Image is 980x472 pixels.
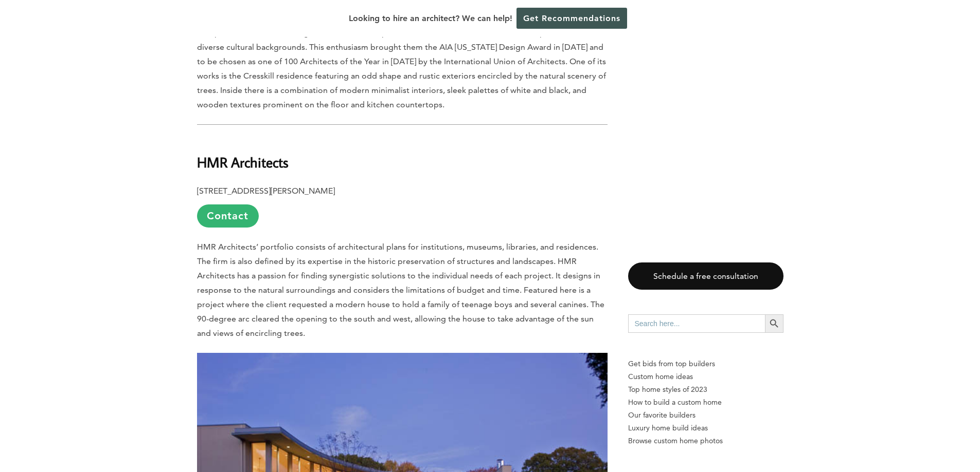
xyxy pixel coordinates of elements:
a: How to build a custom home [628,396,783,409]
b: HMR Architects [197,153,289,171]
a: Contact [197,204,259,228]
a: Luxury home build ideas [628,422,783,435]
a: Custom home ideas [628,370,783,383]
a: Our favorite builders [628,409,783,422]
input: Search here... [628,314,765,333]
a: Top home styles of 2023 [628,383,783,396]
svg: Search [769,318,780,329]
iframe: Drift Widget Chat Controller [782,398,968,460]
a: Get Recommendations [516,8,627,29]
a: Browse custom home photos [628,435,783,447]
span: TKA possesses a constant eagerness to learn and partner with teams of architects and town planner... [197,28,606,109]
a: Schedule a free consultation [628,262,783,290]
p: Get bids from top builders [628,357,783,370]
b: [STREET_ADDRESS][PERSON_NAME] [197,186,335,196]
span: HMR Architects’ portfolio consists of architectural plans for institutions, museums, libraries, a... [197,242,604,338]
